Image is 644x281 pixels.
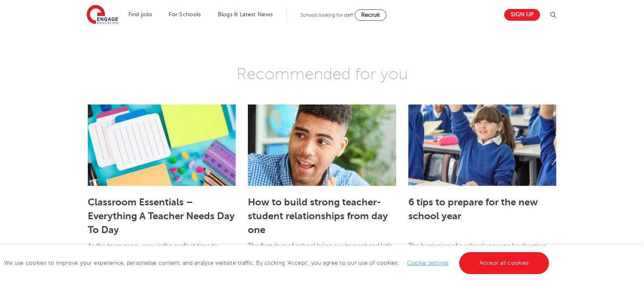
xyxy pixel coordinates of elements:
p: The beginning of a school year can be daunting, with students being... [408,241,556,270]
p: As the term nears, now is the perfect time to prepare for... [88,241,236,270]
a: Find jobs [128,11,152,17]
a: Accept all cookies [459,252,549,274]
a: Cookie settings [407,260,449,266]
a: How to build strong teacher-student relationships from day one [248,196,388,235]
a: Classroom Essentials – Everything A Teacher Needs Day To Day [88,196,235,235]
img: Engage Education [87,5,118,25]
span: Schools looking for staff [301,12,353,18]
span: Recruit [361,12,380,18]
h3: Recommended for you [82,64,562,84]
p: The first days of school bring excitement and let’s be honest, a... [248,241,396,270]
a: For Schools [169,11,201,17]
a: 6 tips to prepare for the new school year [408,196,538,222]
a: Sign up [504,9,540,21]
a: Recruit [355,9,386,21]
span: We use cookies to improve your experience, personalise content, and analyse website traffic. By c... [4,260,551,266]
a: Blogs & Latest News [218,11,273,17]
